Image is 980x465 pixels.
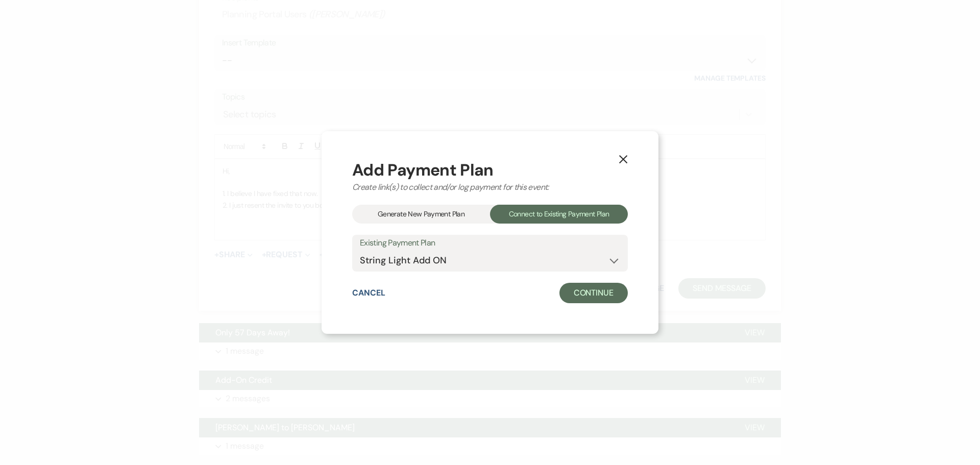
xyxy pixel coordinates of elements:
[352,162,628,178] div: Add Payment Plan
[490,205,628,224] div: Connect to Existing Payment Plan
[559,283,628,303] button: Continue
[352,205,490,224] div: Generate New Payment Plan
[352,181,628,193] div: Create link(s) to collect and/or log payment for this event:
[352,289,385,297] button: Cancel
[360,236,620,251] label: Existing Payment Plan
